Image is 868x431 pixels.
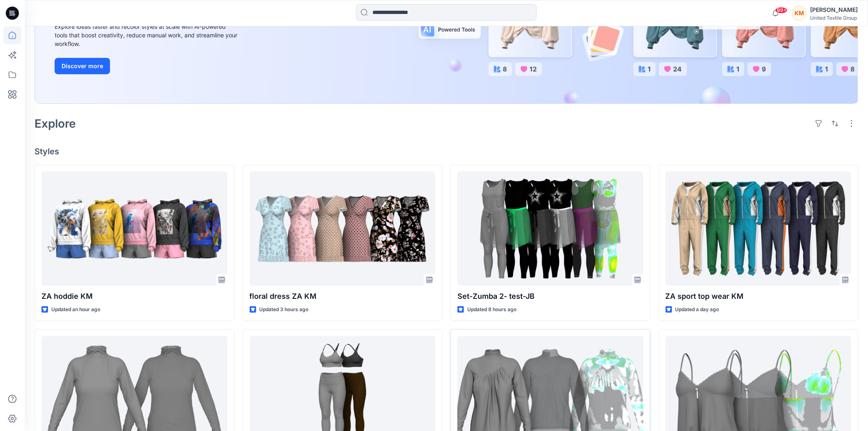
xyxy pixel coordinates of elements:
h2: Explore [34,117,76,130]
a: floral dress ZA KM [250,172,436,286]
a: Set-Zumba 2- test-JB [457,172,643,286]
p: Updated a day ago [675,305,719,314]
span: 99+ [775,7,788,14]
p: floral dress ZA KM [250,291,436,302]
div: Explore ideas faster and recolor styles at scale with AI-powered tools that boost creativity, red... [55,22,239,48]
div: KM [792,6,807,21]
p: ZA sport top wear KM [666,291,852,302]
a: ZA hoddie KM [41,172,227,286]
button: Discover more [55,58,110,74]
p: Updated 8 hours ago [467,305,517,314]
div: United Textile Group [810,15,858,21]
p: ZA hoddie KM [41,291,227,302]
p: Updated an hour ago [51,305,100,314]
div: [PERSON_NAME] [810,5,858,15]
p: Set-Zumba 2- test-JB [457,291,643,302]
p: Updated 3 hours ago [259,305,309,314]
h4: Styles [34,147,858,156]
a: ZA sport top wear KM [666,172,852,286]
a: Discover more [55,58,239,74]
